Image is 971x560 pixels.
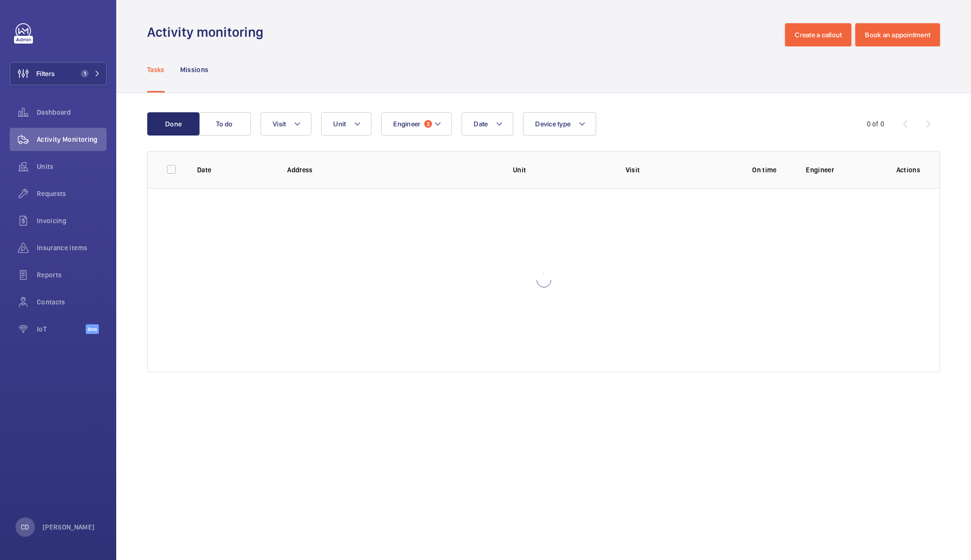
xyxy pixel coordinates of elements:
[739,165,791,175] p: On time
[37,189,107,198] span: Requests
[37,216,107,226] span: Invoicing
[43,522,95,532] p: [PERSON_NAME]
[867,119,884,129] div: 0 of 0
[273,120,286,128] span: Visit
[381,112,452,136] button: Engineer2
[37,297,107,307] span: Contacts
[393,120,420,128] span: Engineer
[626,165,723,175] p: Visit
[147,23,269,41] h1: Activity monitoring
[333,120,346,128] span: Unit
[21,522,29,532] p: CD
[86,324,99,334] span: Beta
[37,107,107,117] span: Dashboard
[37,270,107,280] span: Reports
[81,70,89,77] span: 1
[37,243,107,253] span: Insurance items
[513,165,610,175] p: Unit
[147,112,200,136] button: Done
[199,112,251,136] button: To do
[36,69,55,78] span: Filters
[180,65,209,75] p: Missions
[785,23,851,46] button: Create a callout
[855,23,940,46] button: Book an appointment
[147,65,165,75] p: Tasks
[321,112,371,136] button: Unit
[261,112,311,136] button: Visit
[37,135,107,144] span: Activity Monitoring
[462,112,513,136] button: Date
[474,120,488,128] span: Date
[197,165,272,175] p: Date
[287,165,497,175] p: Address
[535,120,570,128] span: Device type
[806,165,880,175] p: Engineer
[37,162,107,171] span: Units
[523,112,596,136] button: Device type
[896,165,920,175] p: Actions
[424,120,432,128] span: 2
[37,324,86,334] span: IoT
[10,62,107,85] button: Filters1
